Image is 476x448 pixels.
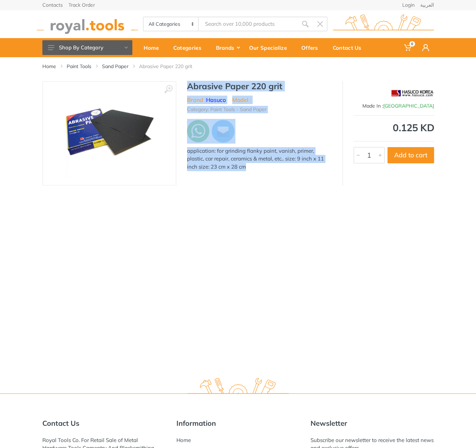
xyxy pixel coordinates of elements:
[409,41,415,47] span: 0
[139,40,168,55] div: Home
[168,38,211,57] a: Categories
[199,17,297,31] input: Site search
[168,40,211,55] div: Categories
[139,63,203,70] li: Abrasive Paper 220 grit
[232,96,251,104] li: Model :
[206,96,226,103] a: Hasuco
[187,120,210,143] img: wa.webp
[187,81,332,91] h1: Abrasive Paper 220 grit
[42,63,56,70] a: Home
[37,14,138,34] img: royal.tools Logo
[328,40,371,55] div: Contact Us
[42,419,166,428] h5: Contact Us
[187,147,332,171] div: application: for grinding flanky paint, vanish, primer, plastic, car repair, ceramics & metal, et...
[42,63,434,70] nav: breadcrumb
[333,14,434,34] img: royal.tools Logo
[65,89,154,178] img: Royal Tools - Abrasive Paper 220 grit
[354,123,434,133] div: 0.125 KD
[387,147,434,163] button: Add to cart
[176,437,191,443] a: Home
[42,40,132,55] button: Shop By Category
[144,17,199,31] select: Category
[139,38,168,57] a: Home
[211,40,244,55] div: Brands
[42,2,63,7] a: Contacts
[67,63,91,70] a: Paint Tools
[391,85,434,102] img: Hasuco
[102,63,128,70] a: Sand Paper
[187,106,266,113] li: Category: Paint Tools - Sand Paper
[296,40,328,55] div: Offers
[68,2,95,7] a: Track Order
[328,38,371,57] a: Contact Us
[187,96,226,104] li: Brand :
[244,38,296,57] a: Our Specialize
[211,119,235,144] img: ma.webp
[311,419,434,428] h5: Newsletter
[244,40,296,55] div: Our Specialize
[354,102,434,110] div: Made In :
[383,103,434,109] span: [GEOGRAPHIC_DATA]
[402,2,415,7] a: Login
[420,2,434,7] a: العربية
[187,378,289,397] img: royal.tools Logo
[399,38,417,57] a: 0
[296,38,328,57] a: Offers
[176,419,300,428] h5: Information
